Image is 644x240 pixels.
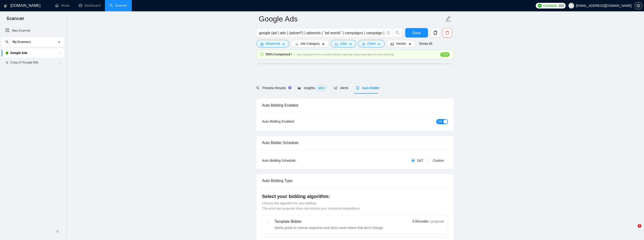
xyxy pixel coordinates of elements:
[358,40,385,47] button: userClientcaret-down
[262,136,448,149] div: Auto Bidder Schedule
[443,28,452,37] button: delete
[377,42,381,46] span: caret-down
[331,40,356,47] button: folderJobscaret-down
[387,40,415,47] button: idcardVendorcaret-down
[538,4,542,8] img: upwork-logo.png
[570,4,573,7] span: user
[396,41,406,46] span: Vendor
[431,31,440,35] span: copy
[262,174,448,187] div: Auto Bidding Type
[340,41,347,46] span: Jobs
[445,16,451,22] span: edit
[58,61,62,64] span: holder
[10,48,55,58] a: Google Ads
[438,119,442,124] span: ON
[298,86,326,90] span: Insights
[5,26,60,35] a: New Scanner
[429,219,444,224] span: / proposal
[387,31,390,34] span: info-circle
[335,42,338,46] span: folder
[296,53,394,56] span: Your Laziza AI is fine-tuned for better matches, check back later for more training!
[288,86,292,90] div: Tooltip anchor
[260,42,264,46] span: setting
[10,58,55,67] a: Copy of Google Ads
[334,86,348,90] span: Alerts
[431,158,446,163] span: Custom
[256,40,289,47] button: settingAdvancedcaret-down
[256,86,290,90] span: Preview Results
[260,53,264,56] span: check-circle
[412,219,428,224] span: 0.50 credits
[259,30,385,36] input: Search Freelance Jobs...
[334,86,337,90] span: notification
[356,86,359,90] span: robot
[110,4,127,8] a: searchScanner
[628,224,639,235] iframe: Intercom live chat
[443,31,452,35] span: delete
[275,225,384,230] div: Works great for narrow segments and short cover letters that don't change.
[262,99,448,112] div: Auto Bidding Enabled
[4,40,11,44] span: search
[635,4,642,8] span: setting
[408,42,412,46] span: caret-down
[2,37,64,67] li: My Scanners
[391,42,394,46] span: idcard
[262,193,448,200] h4: Select your bidding algorithm:
[300,41,320,46] span: Job Category
[405,28,428,37] button: Save
[291,40,329,47] button: barsJob Categorycaret-down
[415,158,425,163] span: 24/7
[362,42,365,46] span: user
[262,119,324,124] div: Auto Bidding Enabled:
[12,37,31,47] span: My Scanners
[419,41,432,46] a: Reset All
[265,52,292,57] span: 100% Completed !
[282,42,285,46] span: caret-down
[635,2,642,9] button: setting
[635,4,642,8] a: setting
[298,86,301,90] span: area-chart
[356,86,379,90] span: Auto Bidder
[3,38,11,46] button: search
[55,4,69,8] a: homeHome
[3,15,28,25] span: Scanner
[349,42,352,46] span: caret-down
[56,229,61,234] span: double-left
[367,41,376,46] span: Client
[2,26,64,35] li: New Scanner
[295,42,298,46] span: bars
[259,13,444,25] input: Scanner name...
[262,158,324,163] div: Auto Bidding Schedule:
[58,51,62,55] span: holder
[393,28,402,37] button: search
[638,224,641,228] span: 7
[79,4,100,8] a: dashboardDashboard
[275,219,384,224] div: Template Bidder
[4,2,7,10] img: logo
[322,42,325,46] span: caret-down
[393,31,402,35] span: search
[412,30,421,36] span: Save
[440,52,450,57] span: 100%
[256,86,260,90] span: search
[265,41,280,46] span: Advanced
[262,201,360,210] span: Choose the algorithm for you bidding. The price per proposal does not include your connects expen...
[558,3,564,8] span: 103
[543,3,557,8] span: Connects:
[431,28,440,37] button: copy
[316,86,326,91] span: NEW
